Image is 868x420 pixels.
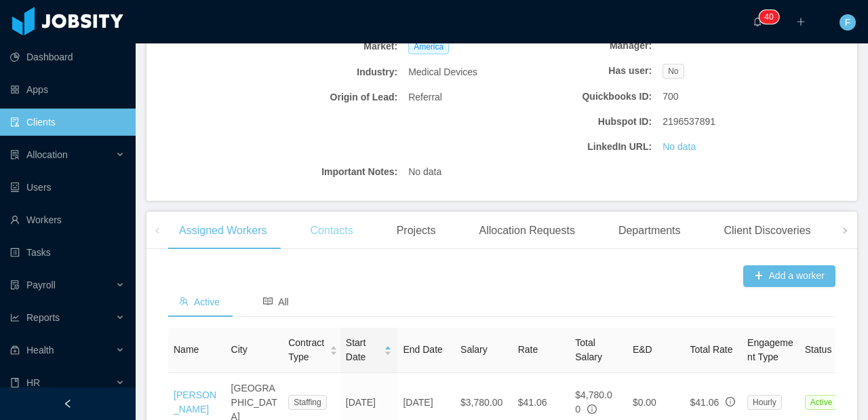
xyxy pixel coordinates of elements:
a: [PERSON_NAME] [174,389,216,415]
i: icon: caret-up [330,345,338,349]
span: info-circle [587,404,597,414]
i: icon: bell [753,17,762,26]
div: Sort [330,344,338,354]
span: End Date [403,344,442,355]
span: Reports [26,312,60,323]
b: Origin of Lead: [281,90,398,104]
i: icon: caret-up [384,345,392,349]
i: icon: caret-down [384,349,392,354]
div: Allocation Requests [468,212,585,250]
i: icon: read [263,297,273,306]
div: Sort [384,344,392,354]
span: F [845,14,851,31]
b: Quickbooks ID: [536,90,652,104]
div: Projects [386,212,447,250]
i: icon: team [179,297,189,306]
i: icon: solution [10,150,20,159]
span: All [263,297,289,307]
span: info-circle [726,397,735,406]
span: $4,780.00 [575,389,612,415]
span: Active [805,395,838,410]
sup: 40 [759,10,778,24]
span: America [408,39,449,54]
div: Contacts [300,212,364,250]
span: Active [179,297,220,307]
i: icon: left [154,227,161,234]
span: E&D [633,344,652,355]
span: Contract Type [288,336,324,364]
span: Start Date [346,336,379,364]
i: icon: plus [796,17,806,26]
span: HR [26,377,40,388]
span: $0.00 [633,397,656,408]
i: icon: file-protect [10,280,20,290]
span: $41.06 [690,397,719,408]
span: Engagement Type [747,337,793,362]
span: 700 [663,90,678,104]
i: icon: line-chart [10,313,20,322]
i: icon: medicine-box [10,345,20,355]
span: City [231,344,248,355]
span: Total Salary [575,337,602,362]
span: Referral [408,90,442,104]
span: No data [408,165,441,179]
span: Hourly [747,395,782,410]
span: Rate [518,344,538,355]
p: 0 [769,10,774,24]
a: icon: userWorkers [10,206,125,233]
a: No data [663,140,696,154]
span: Salary [460,344,488,355]
a: icon: auditClients [10,109,125,136]
span: Status [805,344,832,355]
i: icon: right [842,227,848,234]
span: 2196537891 [663,115,715,129]
p: 4 [764,10,769,24]
span: Allocation [26,149,68,160]
i: icon: book [10,378,20,387]
a: icon: profileTasks [10,239,125,266]
a: icon: pie-chartDashboard [10,43,125,71]
span: No [663,64,684,79]
i: icon: caret-down [330,349,338,354]
div: Assigned Workers [168,212,278,250]
span: Health [26,345,54,356]
b: Hubspot ID: [536,115,652,129]
b: Market: [281,39,398,54]
div: Client Discoveries [713,212,821,250]
b: Important Notes: [281,165,398,179]
b: Has user: [536,64,652,78]
b: Industry: [281,65,398,79]
span: Name [174,344,199,355]
a: icon: appstoreApps [10,76,125,103]
button: icon: plusAdd a worker [743,265,835,287]
span: Total Rate [690,344,732,355]
a: icon: robotUsers [10,174,125,201]
b: LinkedIn URL: [536,140,652,154]
span: Payroll [26,280,56,290]
div: Departments [608,212,692,250]
span: Staffing [288,395,326,410]
span: Medical Devices [408,65,477,79]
